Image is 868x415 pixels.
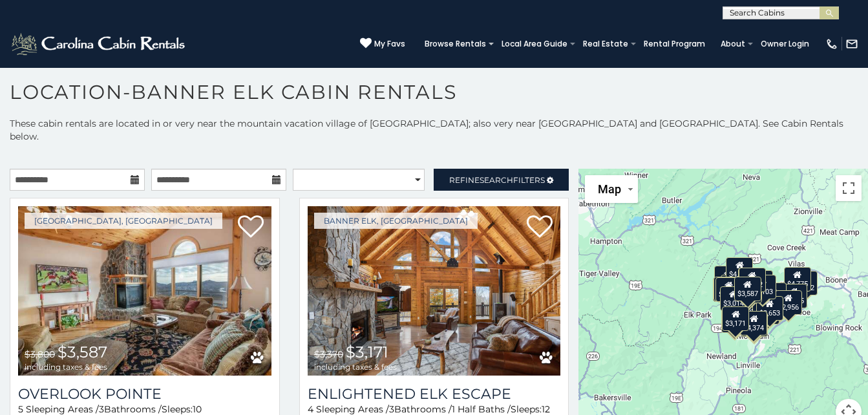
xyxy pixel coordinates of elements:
[308,403,313,415] span: 4
[598,182,621,196] span: Map
[314,348,343,360] span: $3,370
[25,213,222,229] a: [GEOGRAPHIC_DATA], [GEOGRAPHIC_DATA]
[715,277,743,302] div: $3,934
[314,363,397,371] span: including taxes & fees
[637,35,712,53] a: Rental Program
[18,206,271,376] a: Overlook Pointe $3,800 $3,587 including taxes & fees
[714,266,741,290] div: $3,216
[527,214,553,241] a: Add to favorites
[58,343,107,361] span: $3,587
[25,348,55,360] span: $3,800
[10,31,189,57] img: White-1-2.png
[449,175,545,185] span: Refine Filters
[360,37,405,50] a: My Favs
[389,403,394,415] span: 3
[480,175,513,185] span: Search
[756,296,783,321] div: $3,653
[723,306,750,331] div: $3,171
[721,308,748,333] div: $4,218
[714,35,752,53] a: About
[714,277,741,301] div: $2,596
[585,175,638,203] button: Change map style
[780,284,807,308] div: $4,695
[346,343,388,361] span: $3,171
[18,403,23,415] span: 5
[825,37,838,50] img: phone-regular-white.png
[836,175,862,201] button: Toggle fullscreen view
[308,206,561,376] a: Enlightened Elk Escape $3,370 $3,171 including taxes & fees
[452,403,511,415] span: 1 Half Baths /
[418,35,492,53] a: Browse Rentals
[308,385,561,403] a: Enlightened Elk Escape
[720,286,747,311] div: $3,014
[739,268,766,292] div: $5,022
[18,385,271,403] a: Overlook Pointe
[726,257,753,282] div: $4,661
[18,206,271,376] img: Overlook Pointe
[542,403,550,415] span: 12
[99,403,104,415] span: 3
[713,277,740,302] div: $3,324
[741,311,768,335] div: $4,374
[308,206,561,376] img: Enlightened Elk Escape
[845,37,858,50] img: mail-regular-white.png
[784,267,811,292] div: $4,775
[495,35,574,53] a: Local Area Guide
[314,213,478,229] a: Banner Elk, [GEOGRAPHIC_DATA]
[775,290,802,315] div: $2,956
[754,35,816,53] a: Owner Login
[577,35,635,53] a: Real Estate
[374,38,405,50] span: My Favs
[25,363,107,371] span: including taxes & fees
[734,277,761,301] div: $3,587
[193,403,202,415] span: 10
[238,214,264,241] a: Add to favorites
[434,169,569,191] a: RefineSearchFilters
